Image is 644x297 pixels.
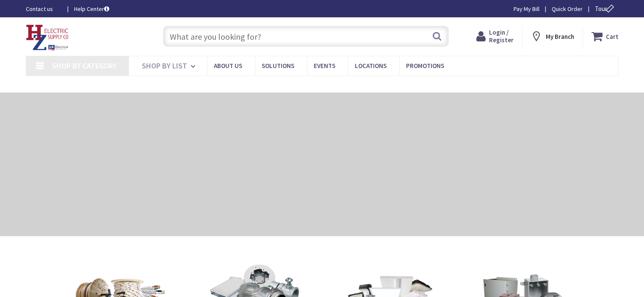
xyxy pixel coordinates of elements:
[314,62,335,70] span: Events
[591,29,619,44] a: Cart
[142,61,187,71] span: Shop By List
[26,5,61,13] a: Contact us
[214,62,242,70] span: About Us
[546,33,574,41] strong: My Branch
[514,5,539,13] a: Pay My Bill
[74,5,109,13] a: Help Center
[26,25,69,51] img: HZ Electric Supply
[406,62,444,70] span: Promotions
[606,29,619,44] strong: Cart
[476,29,514,44] a: Login / Register
[262,62,294,70] span: Solutions
[489,28,514,44] span: Login / Register
[52,61,117,71] span: Shop By Category
[595,5,616,13] span: Tour
[355,62,387,70] span: Locations
[163,26,449,47] input: What are you looking for?
[552,5,583,13] a: Quick Order
[531,29,574,44] div: My Branch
